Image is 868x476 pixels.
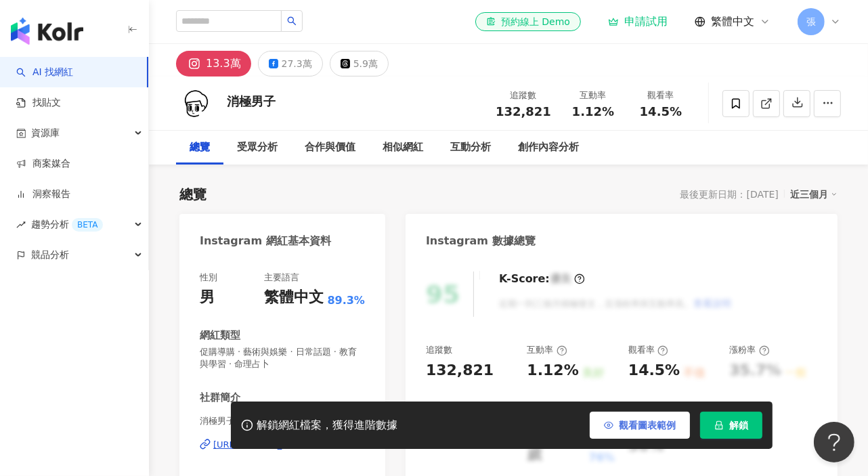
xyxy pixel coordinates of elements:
[11,18,83,45] img: logo
[518,139,579,156] div: 創作內容分析
[527,344,567,356] div: 互動率
[383,139,423,156] div: 相似網紅
[499,272,585,286] div: K-Score :
[200,346,365,370] span: 促購導購 · 藝術與娛樂 · 日常話題 · 教育與學習 · 命理占卜
[635,89,687,102] div: 觀看率
[590,412,690,439] button: 觀看圖表範例
[608,15,668,28] a: 申請試用
[527,360,579,381] div: 1.12%
[176,83,217,124] img: KOL Avatar
[282,54,312,73] div: 27.3萬
[31,118,60,148] span: 資源庫
[176,51,251,77] button: 13.3萬
[806,14,816,29] span: 張
[200,234,331,248] div: Instagram 網紅基本資料
[287,16,297,26] span: search
[16,188,70,201] a: 洞察報告
[31,240,69,270] span: 競品分析
[330,51,389,77] button: 5.9萬
[206,54,241,73] div: 13.3萬
[258,51,323,77] button: 27.3萬
[640,105,682,118] span: 14.5%
[264,272,299,284] div: 主要語言
[16,220,26,230] span: rise
[31,209,103,240] span: 趨勢分析
[72,218,103,232] div: BETA
[200,391,240,405] div: 社群簡介
[257,418,397,433] div: 解鎖網紅檔案，獲得進階數據
[200,328,240,343] div: 網紅類型
[680,189,779,200] div: 最後更新日期：[DATE]
[426,360,494,381] div: 132,821
[426,344,452,356] div: 追蹤數
[305,139,355,156] div: 合作與價值
[628,344,668,356] div: 觀看率
[628,360,680,381] div: 14.5%
[16,157,70,171] a: 商案媒合
[237,139,278,156] div: 受眾分析
[353,54,378,73] div: 5.9萬
[790,186,838,203] div: 近三個月
[567,89,619,102] div: 互動率
[227,93,276,110] div: 消極男子
[179,185,207,204] div: 總覽
[619,420,676,431] span: 觀看圖表範例
[200,287,215,308] div: 男
[730,344,770,356] div: 漲粉率
[426,234,536,248] div: Instagram 數據總覽
[327,293,365,308] span: 89.3%
[496,89,551,102] div: 追蹤數
[486,15,570,28] div: 預約線上 Demo
[200,272,217,284] div: 性別
[190,139,210,156] div: 總覽
[729,420,748,431] span: 解鎖
[496,104,551,118] span: 132,821
[700,412,762,439] button: 解鎖
[711,14,754,29] span: 繁體中文
[264,287,324,308] div: 繁體中文
[450,139,491,156] div: 互動分析
[16,96,61,110] a: 找貼文
[16,66,73,79] a: searchAI 找網紅
[475,12,581,31] a: 預約線上 Demo
[572,105,614,118] span: 1.12%
[714,420,724,430] span: lock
